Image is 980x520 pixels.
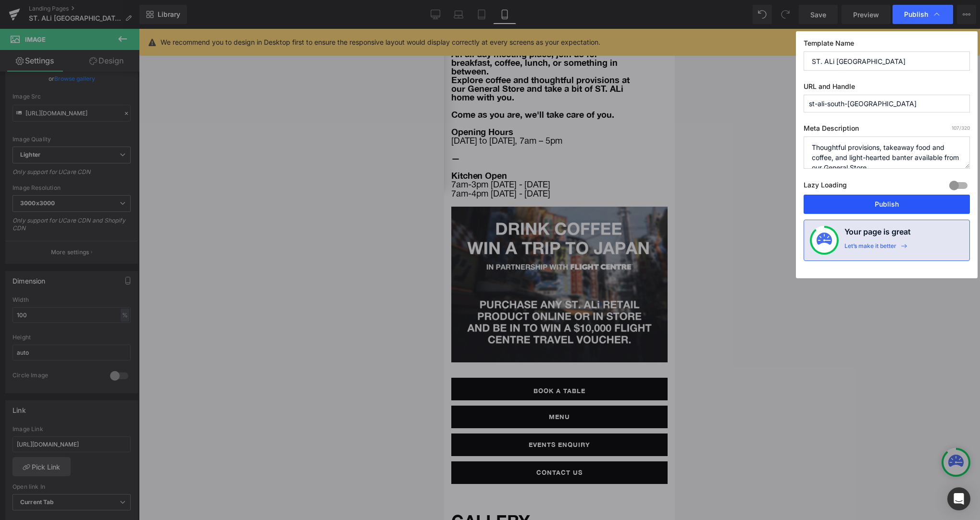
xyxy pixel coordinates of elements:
span: /320 [952,125,970,131]
label: URL and Handle [804,82,970,95]
a: BOOK A TABLE [7,349,223,371]
label: Lazy Loading [804,179,847,195]
label: Template Name [804,39,970,51]
textarea: Thoughtful provisions, takeaway food and coffee, and light-hearted banter available from our Gene... [804,136,970,169]
a: MENU [7,377,223,399]
a: EVENTS ENQUIRY [7,405,223,427]
div: Let’s make it better [844,242,896,255]
span: Opening Hours [7,98,69,108]
h1: GALLERY [7,480,223,505]
span: Kitchen Open [7,141,63,152]
label: Meta Description [804,124,970,136]
span: [DATE] to [DATE], 7am – 5pm [7,107,118,117]
a: CONTACT US [7,433,223,455]
span: 7am-3pm [DATE] - [DATE] [7,150,106,161]
span: 107 [952,125,959,131]
span: Publish [904,10,928,19]
p: Come as you are, we'll take care of you. [7,81,195,90]
h4: Your page is great [844,226,911,242]
p: An all day meeting place, join us for breakfast, coffee, lunch, or something in between. [7,21,195,47]
span: 7am-4pm [DATE] - [DATE] [7,160,106,170]
p: Explore coffee and thoughtful provisions at our General Store and take a bit of ST. ALi home with... [7,47,195,73]
img: onboarding-status.svg [817,233,832,248]
button: Publish [804,195,970,214]
div: Open Intercom Messenger [947,487,970,510]
p: Where it all began in [DATE]. More than a cafe, this is the home of ST. ALi. [7,3,195,21]
p: — [7,125,195,134]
